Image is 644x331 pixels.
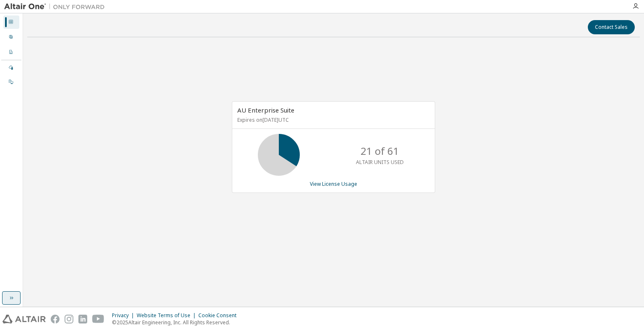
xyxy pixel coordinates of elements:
[237,116,428,123] p: Expires on [DATE] UTC
[588,20,635,34] button: Contact Sales
[4,3,109,11] img: Altair One
[137,312,198,319] div: Website Terms of Use
[3,46,19,59] div: Company Profile
[51,315,60,323] img: facebook.svg
[356,159,404,166] p: ALTAIR UNITS USED
[3,31,19,44] div: User Profile
[3,61,19,74] div: Managed
[310,180,357,187] a: View License Usage
[112,312,137,319] div: Privacy
[3,75,19,89] div: On Prem
[3,15,19,29] div: Dashboard
[78,315,87,323] img: linkedin.svg
[3,315,46,323] img: altair_logo.svg
[112,319,241,326] p: © 2025 Altair Engineering, Inc. All Rights Reserved.
[237,106,294,114] span: AU Enterprise Suite
[361,144,399,158] p: 21 of 61
[198,312,241,319] div: Cookie Consent
[92,315,104,323] img: youtube.svg
[65,315,73,323] img: instagram.svg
